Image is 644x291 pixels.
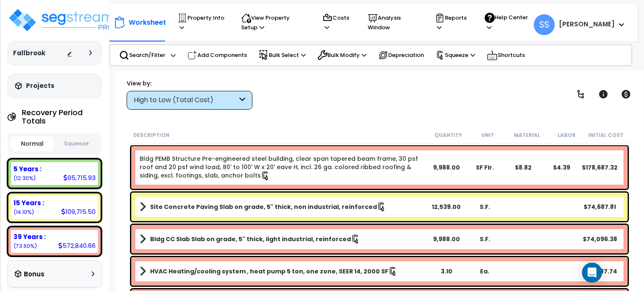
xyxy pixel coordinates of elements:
p: Reports [435,13,469,32]
small: 14.097319100830148% [13,209,34,216]
a: Assembly Title [140,201,427,213]
p: Worksheet [129,17,166,28]
h3: Bonus [24,271,44,278]
b: HVAC Heating/cooling system , heat pump 5 ton, one zone, SEER 14, 2000 SF [150,267,388,276]
div: 95,715.93 [63,173,96,182]
h3: Fallbrook [13,49,45,57]
div: 109,715.50 [61,207,96,216]
b: 15 Years : [13,198,44,207]
a: Assembly Title [140,265,427,277]
div: $178,687.32 [581,163,619,172]
div: 3.10 [428,267,466,276]
b: Site Concrete Paving Slab on grade, 5" thick, non industrial, reinforced [150,203,377,211]
a: Individual Item [140,155,427,180]
p: Search/Filter [119,50,165,60]
div: Shortcuts [482,45,530,65]
b: Bldg CC Slab Slab on grade, 5" thick, light industrial, reinforced [150,235,351,243]
div: Ea. [466,267,504,276]
small: 73.60416329461333% [13,242,37,250]
a: Assembly Title [140,233,427,245]
small: Material [514,132,540,139]
div: View by: [127,79,252,88]
div: 12,539.00 [428,203,466,211]
div: 9,988.00 [428,163,466,172]
div: SF Flr. [466,163,504,172]
div: Add Components [183,46,252,64]
div: 9,988.00 [428,235,466,243]
div: S.F. [466,235,504,243]
button: Squeeze [55,136,98,151]
small: Initial Cost [588,132,623,139]
img: logo_pro_r.png [8,8,117,33]
p: Property Info [177,13,225,32]
p: Depreciation [378,50,424,60]
p: Costs [322,13,352,32]
p: Bulk Select [259,50,306,60]
p: Squeeze [436,51,475,60]
div: High to Low (Total Cost) [134,95,237,105]
div: $40,987.74 [581,267,619,276]
div: S.F. [466,203,504,211]
p: View Property Setup [241,13,306,32]
b: 39 Years : [13,232,46,241]
p: Add Components [187,50,247,60]
small: 12.298517604556524% [13,175,36,182]
div: $74,096.38 [581,235,619,243]
p: Help Center [485,13,529,32]
p: Bulk Modify [317,50,366,60]
div: Depreciation [374,46,428,64]
small: Quantity [434,132,462,139]
div: Open Intercom Messenger [582,263,602,283]
small: Unit [481,132,494,139]
div: 572,840.66 [58,241,96,250]
div: $4.39 [543,163,581,172]
div: $74,687.81 [581,203,619,211]
h3: Projects [26,82,55,90]
h4: Recovery Period Totals [22,108,101,125]
small: Labor [558,132,576,139]
button: Normal [11,136,53,151]
p: Shortcuts [487,49,525,61]
b: [PERSON_NAME] [559,20,615,28]
small: Description [133,132,169,139]
span: SS [534,14,555,35]
b: 5 Years : [13,165,42,173]
div: $8.82 [504,163,542,172]
p: Analysis Window [368,13,419,32]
